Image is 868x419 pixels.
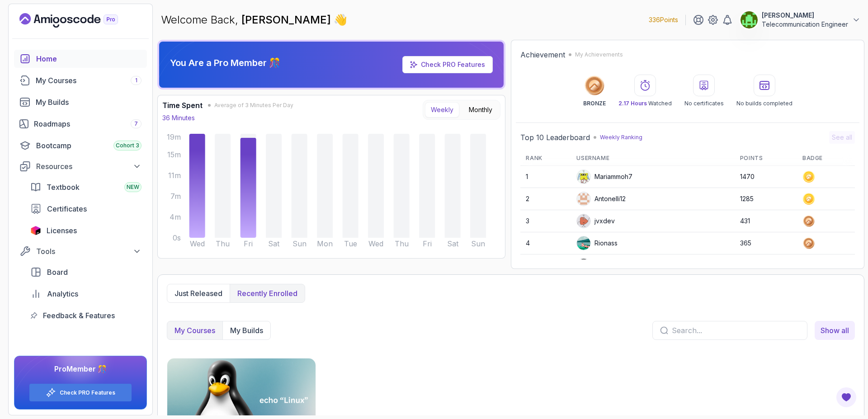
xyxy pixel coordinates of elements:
[237,288,297,299] p: Recently enrolled
[576,169,632,184] div: Mariammoh7
[36,97,142,108] div: My Builds
[576,258,642,273] div: loftyeagle5a591
[167,284,230,302] button: Just released
[175,288,222,299] p: Just released
[47,267,68,278] span: Board
[216,239,230,248] tspan: Thu
[14,137,147,155] a: bootcamp
[829,131,855,144] button: See all
[835,386,857,408] button: Open Feedback Button
[344,239,357,248] tspan: Tue
[167,150,181,159] tspan: 15m
[34,118,142,129] div: Roadmaps
[317,239,333,248] tspan: Mon
[520,49,565,60] h2: Achievement
[19,13,139,28] a: Landing page
[520,232,571,254] td: 4
[583,100,606,107] p: BRONZE
[268,239,280,248] tspan: Sat
[735,151,797,166] th: Points
[25,200,147,218] a: certificates
[520,188,571,210] td: 2
[168,171,181,180] tspan: 11m
[244,239,253,248] tspan: Fri
[815,321,855,340] a: my_courses
[167,132,181,141] tspan: 19m
[30,226,41,235] img: jetbrains icon
[14,71,147,89] a: courses
[332,10,351,30] span: 👋
[576,214,615,228] div: jvxdev
[292,239,307,248] tspan: Sun
[471,239,485,248] tspan: Sun
[447,239,459,248] tspan: Sat
[735,210,797,232] td: 431
[821,325,849,336] span: Show all
[47,288,78,299] span: Analytics
[170,56,280,69] p: You Are a Pro Member 🎊
[14,115,147,133] a: roadmaps
[577,259,590,272] img: user profile image
[47,182,80,193] span: Textbook
[762,11,848,20] p: [PERSON_NAME]
[47,225,77,236] span: Licenses
[368,239,383,248] tspan: Wed
[600,134,642,141] p: Weekly Ranking
[36,140,142,151] div: Bootcamp
[672,325,800,336] input: Search...
[423,239,432,248] tspan: Fri
[571,151,734,166] th: Username
[735,254,797,277] td: 247
[127,184,139,191] span: NEW
[25,221,147,240] a: licenses
[402,56,493,73] a: Check PRO Features
[134,120,138,127] span: 7
[116,142,139,149] span: Cohort 3
[577,170,590,184] img: default monster avatar
[29,383,132,402] button: Check PRO Features
[684,100,724,107] p: No certificates
[162,100,203,111] h3: Time Spent
[43,310,115,321] span: Feedback & Features
[36,75,142,86] div: My Courses
[14,243,147,259] button: Tools
[36,161,142,172] div: Resources
[230,325,263,336] p: My Builds
[222,321,270,339] button: My Builds
[520,151,571,166] th: Rank
[463,102,498,118] button: Monthly
[577,214,590,228] img: default monster avatar
[520,210,571,232] td: 3
[170,192,181,201] tspan: 7m
[14,93,147,111] a: builds
[36,246,142,257] div: Tools
[421,61,485,68] a: Check PRO Features
[425,102,459,118] button: Weekly
[649,15,678,24] p: 336 Points
[736,100,793,107] p: No builds completed
[14,50,147,68] a: home
[167,321,222,339] button: My Courses
[214,102,293,109] span: Average of 3 Minutes Per Day
[47,203,87,214] span: Certificates
[618,100,672,107] p: Watched
[576,236,618,250] div: Rionass
[618,100,647,107] span: 2.17 Hours
[520,254,571,277] td: 5
[520,132,590,143] h2: Top 10 Leaderboard
[735,232,797,254] td: 365
[577,236,590,250] img: user profile image
[173,233,181,242] tspan: 0s
[25,306,147,325] a: feedback
[60,389,115,396] a: Check PRO Features
[735,166,797,188] td: 1470
[741,11,758,28] img: user profile image
[575,51,623,58] p: My Achievements
[520,166,571,188] td: 1
[241,13,334,26] span: [PERSON_NAME]
[36,53,142,64] div: Home
[175,325,215,336] p: My Courses
[25,263,147,281] a: board
[162,113,195,122] p: 36 Minutes
[230,284,305,302] button: Recently enrolled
